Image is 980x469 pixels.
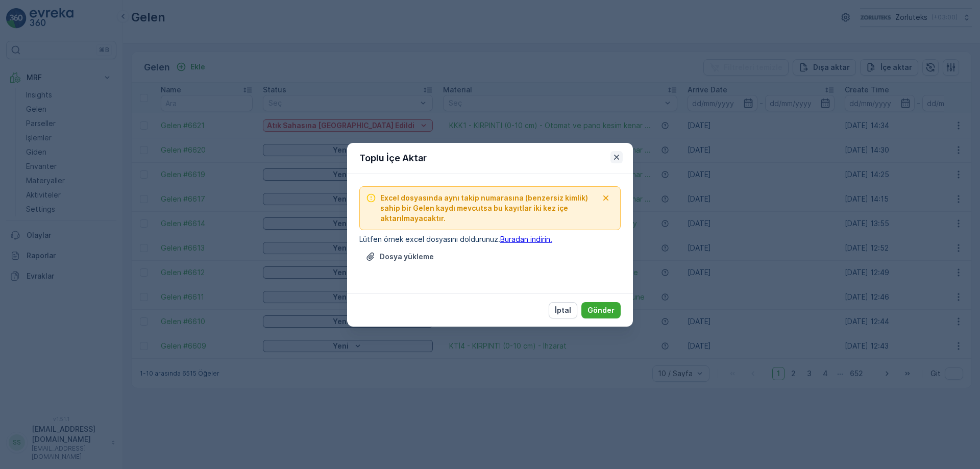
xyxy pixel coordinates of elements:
[500,235,552,243] a: Buradan indirin.
[581,302,621,318] button: Gönder
[380,193,598,224] span: Excel dosyasında aynı takip numarasına (benzersiz kimlik) sahip bir Gelen kaydı mevcutsa bu kayıt...
[587,305,615,315] p: Gönder
[359,249,440,265] button: Dosya Yükle
[359,234,621,244] p: Lütfen örnek excel dosyasını doldurunuz.
[549,302,577,318] button: İptal
[359,151,427,165] p: Toplu İçe Aktar
[555,305,571,315] p: İptal
[380,252,434,262] p: Dosya yükleme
